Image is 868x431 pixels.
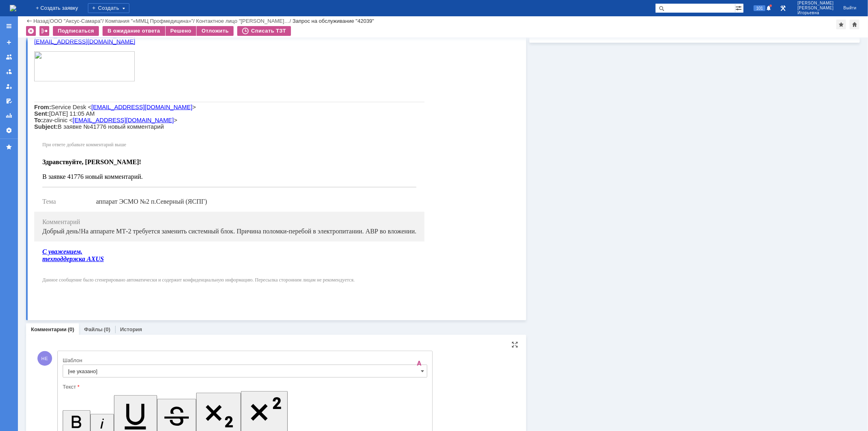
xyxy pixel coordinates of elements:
div: Удалить [26,26,36,36]
img: logo [10,5,16,11]
span: Расширенный поиск [735,4,743,11]
a: Создать заявку [2,36,15,49]
span: Игорьевна [798,11,834,15]
span: [PERSON_NAME] [798,6,834,11]
div: Текст [63,384,426,389]
div: Работа с массовостью [39,26,49,36]
a: Заявки на командах [2,51,15,64]
div: Запрос на обслуживание "42039" [293,18,374,24]
div: (0) [68,326,74,332]
span: 101 [754,5,765,11]
a: Отчеты [2,109,15,122]
span: НЕ [37,351,52,366]
span: [PERSON_NAME] [798,1,834,6]
a: Контактное лицо "[PERSON_NAME]… [196,18,290,24]
a: Перейти на домашнюю страницу [10,5,16,11]
a: ООО "Аксус-Самара" [50,18,103,24]
div: | [48,18,50,24]
div: (0) [104,326,110,332]
a: Мои заявки [2,80,15,93]
a: [EMAIL_ADDRESS][DOMAIN_NAME] [57,421,158,428]
div: / [196,18,293,24]
div: На всю страницу [512,341,518,348]
a: Настройки [2,124,15,137]
a: История [120,326,142,332]
div: Создать [88,3,129,13]
a: Компания "«ММЦ Профмедицина»" [105,18,193,24]
div: Сделать домашней страницей [850,20,859,29]
span: Скрыть панель инструментов [414,358,424,368]
div: / [50,18,105,24]
div: / [105,18,196,24]
a: Файлы [84,326,103,332]
a: Мои согласования [2,95,15,108]
a: Перейти в интерфейс администратора [778,3,788,13]
div: Добавить в избранное [836,20,846,29]
div: Шаблон [63,358,426,363]
a: Комментарии [31,326,67,332]
a: Назад [33,18,48,24]
a: Заявки в моей ответственности [2,65,15,78]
